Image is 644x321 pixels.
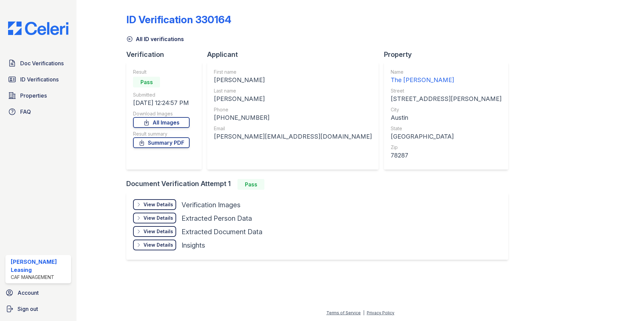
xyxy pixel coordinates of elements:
div: Result [133,69,190,75]
div: Applicant [207,50,384,59]
div: Download Images [133,110,190,117]
div: ID Verification 330164 [126,13,231,26]
div: City [391,106,502,113]
div: Verification [126,50,207,59]
a: Summary PDF [133,137,190,148]
a: FAQ [5,105,71,118]
div: Property [384,50,514,59]
div: Zip [391,144,502,151]
a: Sign out [3,302,74,316]
a: ID Verifications [5,73,71,86]
div: Name [391,69,502,75]
div: | [363,310,364,315]
div: 78287 [391,151,502,160]
div: Verification Images [182,200,240,210]
div: Insights [182,241,205,250]
div: Last name [214,87,372,94]
a: Privacy Policy [367,310,394,315]
a: All ID verifications [126,35,184,43]
div: Submitted [133,92,190,98]
div: Document Verification Attempt 1 [126,179,514,190]
div: View Details [143,215,173,221]
div: Extracted Document Data [182,227,262,237]
span: Doc Verifications [20,59,64,67]
div: Austin [391,113,502,122]
span: Account [18,289,39,297]
div: [STREET_ADDRESS][PERSON_NAME] [391,94,502,104]
a: Terms of Service [326,310,361,315]
div: Street [391,87,502,94]
a: All Images [133,117,190,128]
span: Properties [20,92,47,100]
div: First name [214,69,372,75]
div: CAF Management [11,274,68,281]
span: FAQ [20,108,31,116]
div: Pass [237,179,264,190]
span: ID Verifications [20,75,59,83]
div: Phone [214,106,372,113]
a: Name The [PERSON_NAME] [391,69,502,85]
div: [PERSON_NAME] [214,75,372,85]
div: View Details [143,228,173,235]
div: [PERSON_NAME] [214,94,372,104]
div: Pass [133,77,160,87]
div: [GEOGRAPHIC_DATA] [391,132,502,141]
div: [PHONE_NUMBER] [214,113,372,122]
div: Extracted Person Data [182,214,252,223]
div: The [PERSON_NAME] [391,75,502,85]
div: Result summary [133,131,190,137]
div: View Details [143,201,173,208]
div: [PERSON_NAME][EMAIL_ADDRESS][DOMAIN_NAME] [214,132,372,141]
a: Account [3,286,74,299]
div: Email [214,125,372,132]
a: Doc Verifications [5,57,71,70]
a: Properties [5,89,71,102]
div: [PERSON_NAME] Leasing [11,258,68,274]
span: Sign out [18,305,38,313]
div: [DATE] 12:24:57 PM [133,98,190,108]
div: View Details [143,242,173,248]
div: State [391,125,502,132]
img: CE_Logo_Blue-a8612792a0a2168367f1c8372b55b34899dd931a85d93a1a3d3e32e68fde9ad4.png [3,22,74,35]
